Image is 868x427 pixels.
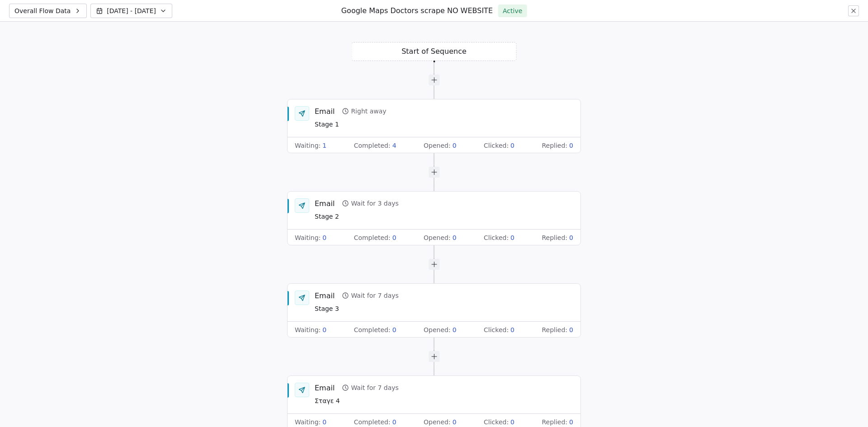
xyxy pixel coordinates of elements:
span: 0 [453,418,457,427]
span: Opened : [424,325,451,334]
span: 0 [322,233,326,242]
span: Completed : [354,418,391,427]
span: 0 [322,418,326,427]
span: Waiting : [295,141,321,150]
div: Email [315,106,335,116]
span: 0 [510,418,514,427]
span: 0 [510,325,514,334]
span: 0 [392,325,396,334]
button: Overall Flow Data [9,4,87,18]
span: [DATE] - [DATE] [107,6,156,15]
span: Replied : [542,141,567,150]
span: Replied : [542,418,567,427]
span: 0 [392,418,396,427]
div: EmailRight awayStage 1Waiting:1Completed:4Opened:0Clicked:0Replied:0 [287,99,581,153]
span: Clicked : [484,325,509,334]
span: Overall Flow Data [14,6,71,15]
span: 0 [322,325,326,334]
span: Completed : [354,233,391,242]
span: Stage 3 [315,304,399,314]
span: Active [503,6,522,15]
div: Email [315,291,335,300]
span: 1 [322,141,326,150]
span: 0 [569,418,573,427]
span: 0 [510,141,514,150]
span: Completed : [354,141,391,150]
span: Opened : [424,233,451,242]
span: Waiting : [295,418,321,427]
span: 0 [569,233,573,242]
span: Clicked : [484,418,509,427]
div: EmailWait for 3 daysStage 2Waiting:0Completed:0Opened:0Clicked:0Replied:0 [287,191,581,245]
span: Stage 2 [315,212,399,222]
div: Email [315,198,335,208]
span: Opened : [424,418,451,427]
span: Replied : [542,325,567,334]
span: Σταγε 4 [315,396,399,406]
div: EmailWait for 7 daysStage 3Waiting:0Completed:0Opened:0Clicked:0Replied:0 [287,283,581,338]
span: Clicked : [484,141,509,150]
span: 0 [569,325,573,334]
h1: Google Maps Doctors scrape NO WEBSITE [341,6,493,16]
span: Stage 1 [315,120,387,130]
span: Waiting : [295,233,321,242]
span: 0 [453,325,457,334]
span: 0 [569,141,573,150]
span: Opened : [424,141,451,150]
span: Completed : [354,325,391,334]
span: Replied : [542,233,567,242]
button: [DATE] - [DATE] [90,4,172,18]
span: 0 [453,233,457,242]
span: 4 [392,141,396,150]
div: Email [315,383,335,393]
span: 0 [510,233,514,242]
span: 0 [453,141,457,150]
span: 0 [392,233,396,242]
span: Clicked : [484,233,509,242]
span: Waiting : [295,325,321,334]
